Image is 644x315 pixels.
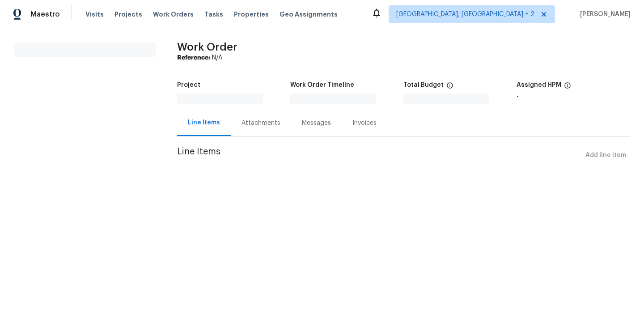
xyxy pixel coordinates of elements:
div: N/A [177,53,630,62]
span: Work Order [177,42,237,52]
div: Attachments [241,119,280,128]
h5: Project [177,82,200,88]
span: Projects [114,10,142,19]
span: Tasks [204,11,223,17]
span: [PERSON_NAME] [576,10,631,19]
h5: Assigned HPM [517,82,561,88]
div: Line Items [188,118,220,127]
span: The hpm assigned to this work order. [564,82,571,94]
div: Invoices [352,119,377,128]
span: [GEOGRAPHIC_DATA], [GEOGRAPHIC_DATA] + 2 [396,10,534,19]
span: The total cost of line items that have been proposed by Opendoor. This sum includes line items th... [446,82,453,94]
span: Properties [234,10,269,19]
span: Work Orders [153,10,194,19]
span: Maestro [30,10,60,19]
div: - [517,94,630,100]
h5: Total Budget [403,82,444,88]
div: Messages [302,119,331,128]
h5: Work Order Timeline [290,82,354,88]
span: Geo Assignments [280,10,338,19]
span: Line Items [177,147,582,164]
span: Visits [85,10,104,19]
b: Reference: [177,55,210,61]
